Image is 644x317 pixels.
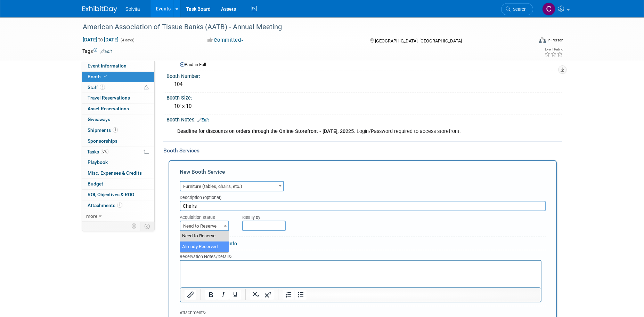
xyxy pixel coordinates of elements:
span: [DATE] [DATE] [82,37,119,43]
span: ROI, Objectives & ROO [88,192,134,197]
button: Insert/edit link [185,290,196,300]
iframe: Rich Text Area [180,261,541,287]
a: Misc. Expenses & Credits [82,168,154,179]
span: Furniture (tables, chairs, etc.) [180,181,284,191]
button: Committed [205,37,246,44]
span: Need to Reserve [180,221,228,231]
a: Budget [82,179,154,189]
div: Acquisition status [180,211,232,221]
a: Search [501,3,533,15]
button: Superscript [262,290,274,300]
a: Travel Reservations [82,93,154,103]
span: Potential Scheduling Conflict -- at least one attendee is tagged in another overlapping event. [144,85,149,91]
a: Staff3 [82,82,154,93]
img: Cindy Miller [542,2,555,16]
div: 10' x 10' [172,101,557,112]
span: Tasks [87,149,108,154]
img: Format-Inperson.png [539,37,546,43]
a: Tasks0% [82,147,154,157]
li: Need to Reserve [180,231,229,241]
a: Booth [82,72,154,82]
span: Sponsorships [88,138,117,144]
span: Budget [88,181,103,187]
a: Sponsorships [82,136,154,146]
span: Event Information [88,63,127,69]
a: more [82,211,154,222]
button: Subscript [250,290,262,300]
div: Booth Services [163,147,562,154]
span: Solvita [125,6,140,12]
a: Playbook [82,157,154,168]
i: Booth reservation complete [104,74,107,78]
span: Search [511,7,527,12]
div: Paid in Full [180,62,557,68]
div: Booth Size: [166,93,562,101]
span: Misc. Expenses & Credits [88,170,142,176]
button: Bold [205,290,217,300]
div: Booth Number: [166,71,562,80]
div: Description (optional) [180,191,546,201]
div: 104 [172,79,557,90]
b: Deadline for discounts on orders through the Online Storefront - [DATE], 20225 [177,128,354,134]
a: Edit [197,118,209,122]
div: . Login/Password required to access storefront. [172,125,486,138]
div: Booth Notes: [166,114,562,124]
span: Attachments [88,203,122,208]
span: [GEOGRAPHIC_DATA], [GEOGRAPHIC_DATA] [375,38,462,43]
div: New Booth Service [180,168,546,179]
button: Underline [229,290,241,300]
span: Travel Reservations [88,95,130,101]
a: ROI, Objectives & ROO [82,190,154,200]
div: In-Person [547,38,563,43]
div: American Association of Tissue Banks (AATB) - Annual Meeting [80,21,523,33]
div: Ideally by [242,211,514,221]
span: to [97,37,104,42]
td: Personalize Event Tab Strip [128,222,140,231]
div: Reservation Notes/Details: [180,253,541,260]
td: Toggle Event Tabs [140,222,154,231]
a: Edit [100,49,112,54]
span: 1 [113,127,118,133]
span: Playbook [88,159,108,165]
a: Event Information [82,61,154,71]
span: Booth [88,74,109,79]
span: 0% [101,149,108,154]
a: Attachments1 [82,200,154,211]
button: Bullet list [295,290,307,300]
button: Italic [217,290,229,300]
span: Staff [88,85,105,90]
span: Furniture (tables, chairs, etc.) [180,182,283,191]
span: Need to Reserve [180,221,229,231]
div: Event Rating [544,48,563,51]
span: 1 [117,203,122,208]
li: Already Reserved [180,241,229,252]
span: more [86,213,97,219]
div: Event Format [492,36,564,47]
span: Asset Reservations [88,106,129,111]
span: Giveaways [88,117,110,122]
span: Shipments [88,127,118,133]
img: ExhibitDay [82,6,117,13]
button: Numbered list [283,290,294,300]
td: Tags [82,48,112,55]
a: Shipments1 [82,125,154,136]
span: (4 days) [120,38,134,42]
a: Asset Reservations [82,104,154,114]
span: 3 [100,85,105,90]
a: Giveaways [82,114,154,125]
